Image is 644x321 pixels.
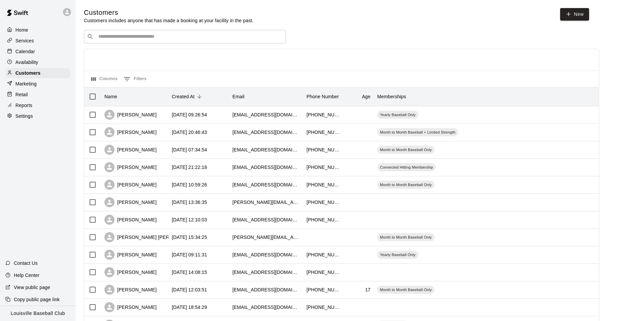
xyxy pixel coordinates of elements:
p: Settings [15,113,33,119]
div: [PERSON_NAME] [PERSON_NAME] [104,232,197,242]
div: Name [104,87,117,106]
div: rah31879@yahoo.com [232,269,300,276]
button: Sort [195,92,204,101]
a: Customers [5,68,70,78]
div: carinschetler@gmail.com [232,146,300,153]
a: Calendar [5,46,70,57]
span: Month to Month Baseball Only [377,287,434,292]
span: Month to Month Baseball Only [377,182,434,187]
span: Month to Month Baseball + Limited Strength [377,130,458,135]
a: Services [5,36,70,46]
div: +15022956420 [307,164,340,171]
p: Home [15,27,28,33]
div: 2025-09-10 09:26:54 [172,111,207,118]
div: Phone Number [307,87,339,106]
div: 2025-08-26 12:10:03 [172,216,207,223]
button: Select columns [90,74,119,84]
div: Month to Month Baseball Only [377,181,434,189]
p: Louisville Baseball Club [11,310,65,317]
h5: Customers [84,8,254,17]
span: Connected Hitting Membership [377,165,436,170]
p: Customers includes anyone that has made a booking at your facility in the past. [84,17,254,24]
p: Calendar [15,48,35,55]
div: [PERSON_NAME] [104,162,157,172]
p: Services [15,37,34,44]
div: [PERSON_NAME] [104,197,157,207]
div: 2025-08-22 18:54:29 [172,304,207,311]
div: [PERSON_NAME] [104,110,157,120]
p: View public page [14,284,50,291]
p: Marketing [15,80,37,87]
a: New [560,8,589,21]
div: Name [101,87,168,106]
div: Phone Number [303,87,344,106]
div: Month to Month Baseball Only [377,286,434,294]
div: billshade576@gmail.com [232,216,300,223]
button: Show filters [122,74,148,84]
div: 2025-09-08 07:34:54 [172,146,207,153]
div: Yearly Baseball Only [377,111,418,119]
div: +12704013709 [307,199,340,206]
div: 2025-08-25 15:34:25 [172,234,207,241]
div: betha1483@yahoo.com [232,111,300,118]
div: +15025445525 [307,251,340,258]
div: +15022719652 [307,181,340,188]
div: 2025-08-29 13:36:35 [172,199,207,206]
a: Marketing [5,79,70,89]
div: Created At [168,87,229,106]
div: 2025-09-09 20:46:43 [172,129,207,136]
div: Connected Hitting Membership [377,163,436,171]
p: Customers [15,70,40,76]
div: [PERSON_NAME] [104,145,157,155]
div: Email [229,87,303,106]
span: Month to Month Baseball Only [377,147,434,152]
div: deynese@gmail.com [232,164,300,171]
p: Contact Us [14,260,38,266]
div: +15027085977 [307,286,340,293]
div: +14106524447 [307,304,340,311]
div: Month to Month Baseball Only [377,233,434,241]
div: nettm26@stxtigers.com [232,286,300,293]
div: Created At [172,87,195,106]
div: Email [232,87,245,106]
div: [PERSON_NAME] [104,267,157,277]
div: Yearly Baseball Only [377,251,418,259]
div: +15028364677 [307,269,340,276]
div: Memberships [374,87,475,106]
div: +18083521750 [307,111,340,118]
div: 2025-09-01 10:59:26 [172,181,207,188]
span: Yearly Baseball Only [377,112,418,117]
div: 2025-09-04 21:22:18 [172,164,207,171]
p: Availability [15,59,38,66]
div: [PERSON_NAME] [104,180,157,190]
a: Availability [5,57,70,67]
div: mwagner@wagnerelectric.com [232,129,300,136]
div: [PERSON_NAME] [104,285,157,295]
div: [PERSON_NAME] [104,215,157,225]
div: [PERSON_NAME] [104,250,157,260]
a: Retail [5,90,70,100]
a: Reports [5,100,70,110]
div: 2025-08-24 14:08:15 [172,269,207,276]
div: [PERSON_NAME] [104,302,157,312]
p: Reports [15,102,32,109]
div: Month to Month Baseball Only [377,146,434,154]
p: Help Center [14,272,39,279]
div: 2025-08-25 09:11:31 [172,251,207,258]
p: Retail [15,91,28,98]
div: merlehenry@bbtel.com [232,181,300,188]
div: brianna.probus23@gmail.com [232,304,300,311]
div: seth.breitner@gmail.com [232,199,300,206]
a: Home [5,25,70,35]
a: Settings [5,111,70,121]
div: brent@amlunglawncare.com [232,234,300,241]
span: Yearly Baseball Only [377,252,418,257]
div: Search customers by name or email [84,30,286,43]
